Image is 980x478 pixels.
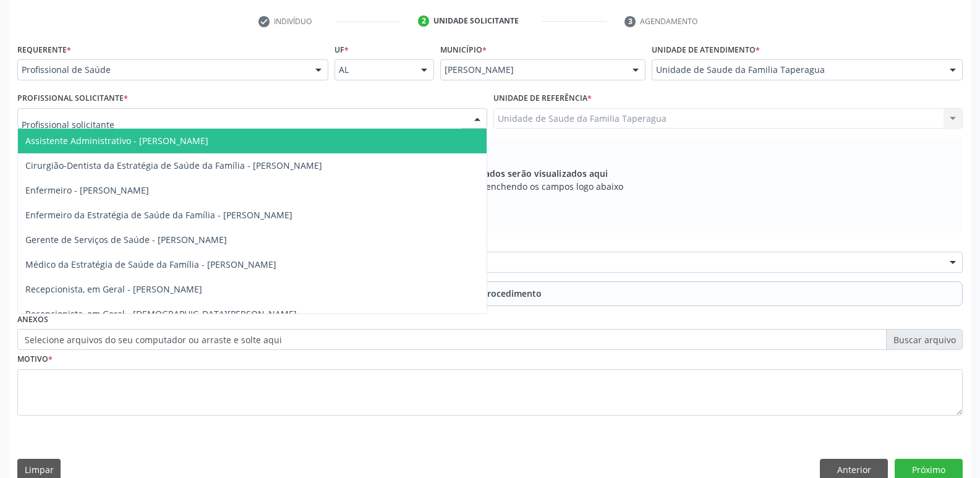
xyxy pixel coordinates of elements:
[17,89,128,108] label: Profissional Solicitante
[439,287,542,300] span: Adicionar Procedimento
[22,113,462,137] input: Profissional solicitante
[372,167,608,180] span: Os procedimentos adicionados serão visualizados aqui
[357,180,623,193] span: Adicione os procedimentos preenchendo os campos logo abaixo
[433,15,519,27] div: Unidade solicitante
[652,40,760,59] label: Unidade de atendimento
[418,15,429,27] div: 2
[17,350,53,369] label: Motivo
[17,310,48,330] label: Anexos
[25,135,208,147] span: Assistente Administrativo - [PERSON_NAME]
[25,184,149,196] span: Enfermeiro - [PERSON_NAME]
[25,234,227,245] span: Gerente de Serviços de Saúde - [PERSON_NAME]
[440,40,487,59] label: Município
[17,40,71,59] label: Requerente
[22,64,303,76] span: Profissional de Saúde
[25,160,322,171] span: Cirurgião-Dentista da Estratégia de Saúde da Família - [PERSON_NAME]
[25,258,276,270] span: Médico da Estratégia de Saúde da Família - [PERSON_NAME]
[25,308,297,320] span: Recepcionista, em Geral - [DEMOGRAPHIC_DATA][PERSON_NAME]
[334,40,349,59] label: UF
[656,64,937,76] span: Unidade de Saude da Familia Taperagua
[25,283,202,295] span: Recepcionista, em Geral - [PERSON_NAME]
[17,281,963,306] button: Adicionar Procedimento
[339,64,409,76] span: AL
[493,89,592,108] label: Unidade de referência
[445,64,620,76] span: [PERSON_NAME]
[25,209,292,221] span: Enfermeiro da Estratégia de Saúde da Família - [PERSON_NAME]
